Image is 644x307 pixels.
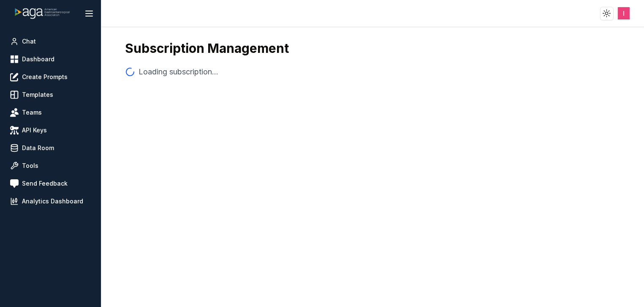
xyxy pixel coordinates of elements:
h1: Subscription Management [125,41,289,56]
a: Create Prompts [7,69,94,85]
img: ACg8ocLcalYY8KTZ0qfGg_JirqB37-qlWKk654G7IdWEKZx1cb7MQQ=s96-c [618,7,630,19]
span: Teams [22,108,42,117]
a: Dashboard [7,52,94,67]
span: Create Prompts [22,73,68,81]
a: Data Room [7,140,94,156]
img: feedback [10,179,19,188]
a: Templates [7,87,94,102]
a: Analytics Dashboard [7,194,94,209]
a: Teams [7,105,94,120]
a: Tools [7,158,94,173]
span: Dashboard [22,55,54,63]
a: Send Feedback [7,176,94,191]
span: Chat [22,37,36,46]
span: Analytics Dashboard [22,197,83,206]
span: Tools [22,162,38,170]
div: Loading subscription... [125,66,620,78]
span: Templates [22,90,53,99]
a: API Keys [7,123,94,138]
a: Chat [7,34,94,49]
span: API Keys [22,126,47,134]
span: Send Feedback [22,179,68,188]
span: Data Room [22,144,54,152]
